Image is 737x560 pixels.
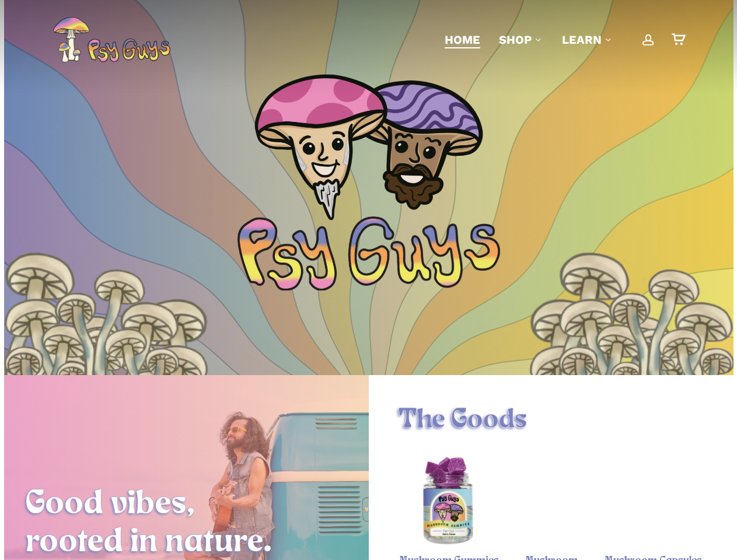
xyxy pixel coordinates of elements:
[33,253,208,433] img: Illustration of a cluster of tall mushrooms with light caps and dark gills, viewed from below.
[499,33,532,47] span: Shop
[602,451,704,553] a: Magic Mushroom Capsules
[398,451,500,553] a: Psychedelic Mushroom Gummies
[602,451,704,553] img: Psy Guys Mushroom Capsules, Hero Dose bottle
[500,451,602,553] img: Psy Guys mushroom chocolate bar packaging and unwrapped bar
[573,194,719,404] img: Colorful psychedelic mushrooms with pink, blue, and yellow patterns on a glowing yellow background.
[252,59,485,234] img: PsyGuys Heads Logo
[53,16,170,63] img: PsyGuys
[398,404,704,437] h1: The Goods
[4,206,179,386] img: Illustration of a cluster of tall mushrooms with light caps and dark gills, viewed from below.
[398,451,500,553] img: Blackberry hero dose magic mushroom gummies in a PsyGuys branded jar
[19,194,165,404] img: Colorful psychedelic mushrooms with pink, blue, and yellow patterns on a glowing yellow background.
[562,32,613,48] a: Learn
[499,32,543,48] a: Shop
[500,451,602,553] a: Magic Mushroom Chocolate Bar
[562,33,602,47] span: Learn
[237,216,500,290] img: Psychedelic PsyGuys Text Logo
[529,253,704,433] img: Illustration of a cluster of tall mushrooms with light caps and dark gills, viewed from below.
[558,206,733,386] img: Illustration of a cluster of tall mushrooms with light caps and dark gills, viewed from below.
[445,32,480,48] a: Home
[445,33,480,47] span: Home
